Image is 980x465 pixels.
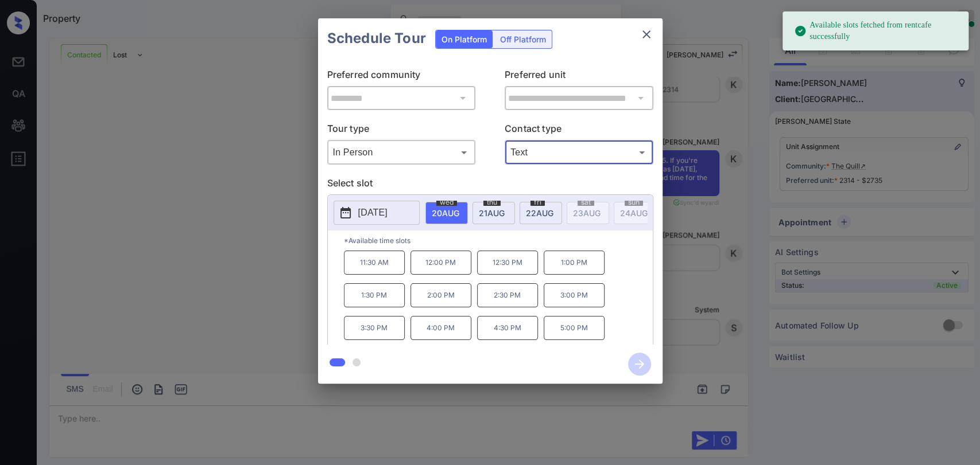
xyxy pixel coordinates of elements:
[544,283,605,307] p: 3:00 PM
[436,30,493,48] div: On Platform
[432,208,459,218] span: 20 AUG
[318,18,435,58] h2: Schedule Tour
[344,316,405,340] p: 3:30 PM
[344,230,653,251] p: *Available time slots
[635,23,658,46] button: close
[508,143,650,162] div: Text
[436,199,457,206] span: wed
[520,202,562,224] div: date-select
[483,199,501,206] span: thu
[410,283,471,307] p: 2:00 PM
[479,208,505,218] span: 21 AUG
[327,176,653,194] p: Select slot
[334,201,420,225] button: [DATE]
[327,122,476,140] p: Tour type
[327,68,476,86] p: Preferred community
[505,122,653,140] p: Contact type
[530,199,545,206] span: fri
[794,15,959,47] div: Available slots fetched from rentcafe successfully
[544,316,605,340] p: 5:00 PM
[344,283,405,307] p: 1:30 PM
[344,251,405,275] p: 11:30 AM
[477,251,538,275] p: 12:30 PM
[477,283,538,307] p: 2:30 PM
[410,316,471,340] p: 4:00 PM
[544,251,605,275] p: 1:00 PM
[621,349,658,379] button: btn-next
[477,316,538,340] p: 4:30 PM
[494,30,552,48] div: Off Platform
[505,68,653,86] p: Preferred unit
[526,208,553,218] span: 22 AUG
[425,202,468,224] div: date-select
[358,206,388,220] p: [DATE]
[330,143,473,162] div: In Person
[472,202,515,224] div: date-select
[410,251,471,275] p: 12:00 PM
